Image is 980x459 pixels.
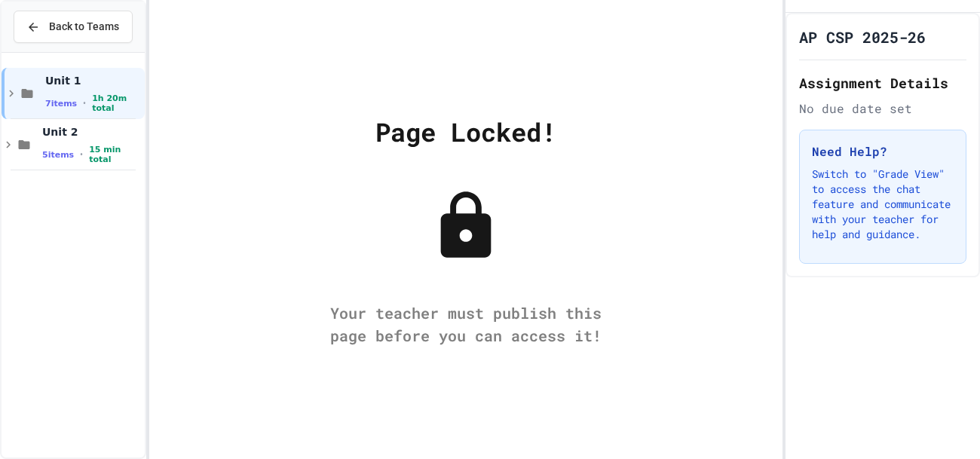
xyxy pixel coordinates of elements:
h3: Need Help? [812,142,954,161]
iframe: chat widget [855,333,965,397]
div: Your teacher must publish this page before you can access it! [315,301,617,347]
span: Back to Teams [49,19,119,35]
iframe: chat widget [917,399,965,444]
p: Switch to "Grade View" to access the chat feature and communicate with your teacher for help and ... [812,167,954,242]
span: • [80,148,83,161]
div: No due date set [799,99,966,118]
span: • [83,97,86,109]
span: Unit 1 [45,74,142,87]
span: 5 items [42,150,74,160]
span: 7 items [45,99,77,109]
h2: Assignment Details [799,72,966,93]
span: 1h 20m total [92,93,142,113]
span: 15 min total [89,145,142,164]
span: Unit 2 [42,125,142,139]
h1: AP CSP 2025-26 [799,26,926,47]
div: Page Locked! [375,112,556,151]
button: Back to Teams [14,11,133,43]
